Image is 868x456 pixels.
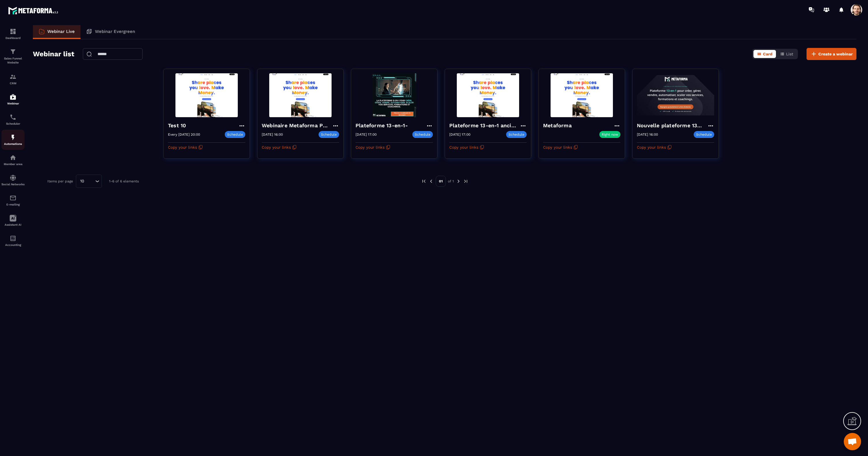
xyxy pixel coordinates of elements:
[777,50,797,58] button: List
[1,243,25,246] p: Accounting
[463,179,468,184] img: next
[10,134,16,141] img: automations
[807,48,856,60] button: Create a webinar
[10,174,16,181] img: social-network
[1,57,25,65] p: Sales Funnel Website
[1,44,25,69] a: formationformationSales Funnel Website
[33,48,74,60] h2: Webinar list
[356,132,377,137] p: [DATE] 17:00
[10,94,16,100] img: automations
[10,195,16,201] img: email
[543,143,578,152] button: Copy your links
[753,50,776,58] button: Card
[543,73,620,117] img: webinar-background
[262,122,332,130] h4: Webinaire Metaforma Plateforme 13-en-1
[1,210,25,231] a: Assistant AI
[47,29,75,34] p: Webinar Live
[602,132,618,137] p: Right now
[168,143,203,152] button: Copy your links
[1,82,25,85] p: CRM
[448,179,454,184] p: of 1
[1,36,25,40] p: Dashboard
[1,102,25,105] p: Webinar
[1,109,25,130] a: schedulerschedulerScheduler
[262,132,283,137] p: [DATE] 16:00
[78,178,86,184] span: 10
[168,122,189,130] h4: Test 10
[10,73,16,80] img: formation
[95,29,135,34] p: Webinar Evergreen
[449,122,520,130] h4: Plateforme 13-en-1 ancien
[10,235,16,242] img: accountant
[1,162,25,166] p: Member area
[262,73,339,117] img: webinar-background
[449,132,470,137] p: [DATE] 17:00
[356,143,390,152] button: Copy your links
[436,176,446,187] p: 01
[1,130,25,150] a: automationsautomationsAutomations
[1,89,25,109] a: automationsautomationsWebinar
[356,73,433,117] img: webinar-background
[637,143,672,152] button: Copy your links
[86,178,94,184] input: Search for option
[168,73,245,117] img: webinar-background
[506,131,527,138] p: Schedule
[1,203,25,206] p: E-mailing
[168,132,200,137] p: Every [DATE] 20:00
[319,131,339,138] p: Schedule
[1,231,25,251] a: accountantaccountantAccounting
[356,122,411,130] h4: Plateforme 13-en-1-
[33,25,81,39] a: Webinar Live
[637,132,658,137] p: [DATE] 16:00
[1,69,25,89] a: formationformationCRM
[10,114,16,121] img: scheduler
[1,142,25,145] p: Automations
[1,183,25,186] p: Social Networks
[449,143,484,152] button: Copy your links
[262,143,297,152] button: Copy your links
[1,170,25,190] a: social-networksocial-networkSocial Networks
[8,5,60,16] img: logo
[1,150,25,170] a: automationsautomationsMember area
[412,131,433,138] p: Schedule
[694,131,714,138] p: Schedule
[10,28,16,35] img: formation
[1,122,25,125] p: Scheduler
[1,24,25,44] a: formationformationDashboard
[1,223,25,226] p: Assistant AI
[10,48,16,55] img: formation
[10,154,16,161] img: automations
[637,73,714,117] img: webinar-background
[109,179,139,183] p: 1-6 of 6 elements
[1,190,25,210] a: emailemailE-mailing
[786,52,793,56] span: List
[763,52,772,56] span: Card
[456,179,461,184] img: next
[421,179,426,184] img: prev
[543,122,575,130] h4: Metaforma
[449,73,527,117] img: webinar-background
[76,175,102,188] div: Search for option
[637,122,707,130] h4: Nouvelle plateforme 13-en-1
[429,179,434,184] img: prev
[844,433,861,450] div: Mở cuộc trò chuyện
[225,131,245,138] p: Schedule
[818,51,853,57] span: Create a webinar
[47,179,73,183] p: Items per page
